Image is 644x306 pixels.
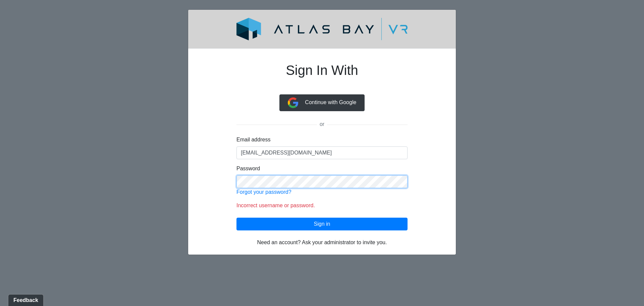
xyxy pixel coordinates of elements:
input: Enter email [236,146,408,159]
p: Incorrect username or password. [236,202,408,210]
span: Need an account? Ask your administrator to invite you. [257,239,387,245]
span: Continue with Google [305,99,356,105]
iframe: Ybug feedback widget [5,293,45,306]
button: Sign in [236,218,408,230]
img: logo [220,18,424,40]
label: Email address [236,136,270,144]
label: Password [236,165,260,173]
button: Continue with Google [279,94,365,111]
h1: Sign In With [236,54,408,94]
a: Forgot your password? [236,189,291,195]
span: or [317,121,327,127]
